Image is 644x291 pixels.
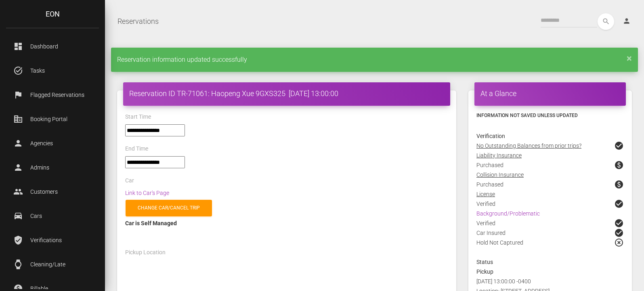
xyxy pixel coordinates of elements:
p: Agencies [12,137,93,149]
a: dashboard Dashboard [6,36,99,57]
a: × [627,56,632,61]
u: No Outstanding Balances from prior trips? [476,142,581,149]
u: License [476,191,495,197]
p: Customers [12,186,93,198]
a: watch Cleaning/Late [6,254,99,274]
a: Link to Car's Page [125,190,169,196]
p: Admins [12,161,93,174]
p: Cleaning/Late [12,258,93,270]
label: Start Time [125,113,151,121]
a: Change car/cancel trip [126,200,212,216]
h4: Reservation ID TR-71061: Haopeng Xue 9GXS325 [DATE] 13:00:00 [129,88,444,98]
a: Reservations [117,11,159,31]
label: Pickup Location [125,249,166,257]
span: paid [614,160,624,170]
label: Car [125,177,134,185]
span: check_circle [614,199,624,209]
span: paid [614,180,624,189]
a: task_alt Tasks [6,61,99,81]
div: Car Insured [470,228,630,238]
a: person [617,13,638,29]
p: Verifications [12,234,93,246]
strong: Verification [476,133,505,139]
span: check_circle [614,228,624,238]
a: drive_eta Cars [6,206,99,226]
div: Reservation information updated successfully [111,48,638,72]
div: Purchased [470,180,630,189]
p: Dashboard [12,40,93,52]
div: Hold Not Captured [470,238,630,257]
a: Background/Problematic [476,210,540,217]
a: person Admins [6,157,99,178]
strong: Pickup [476,268,493,275]
a: flag Flagged Reservations [6,85,99,105]
h4: At a Glance [480,88,620,98]
i: person [623,17,631,25]
h6: Information not saved unless updated [476,112,624,119]
u: Liability Insurance [476,152,522,159]
a: corporate_fare Booking Portal [6,109,99,129]
a: verified_user Verifications [6,230,99,250]
p: Booking Portal [12,113,93,125]
strong: Status [476,259,493,265]
div: Purchased [470,160,630,170]
span: highlight_off [614,238,624,247]
button: search [598,13,614,30]
p: Cars [12,210,93,222]
p: Flagged Reservations [12,89,93,101]
span: check_circle [614,141,624,151]
div: Car is Self Managed [125,218,448,228]
a: people Customers [6,182,99,202]
a: person Agencies [6,133,99,153]
label: End Time [125,145,148,153]
p: Tasks [12,65,93,77]
u: Collision Insurance [476,172,524,178]
div: Verified [470,218,630,228]
span: check_circle [614,218,624,228]
div: Verified [470,199,630,209]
